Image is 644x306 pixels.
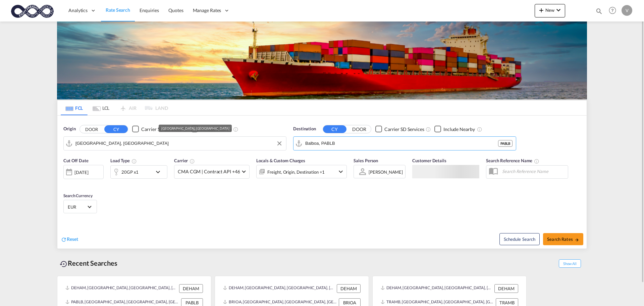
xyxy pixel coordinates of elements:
div: Recent Searches [57,256,120,271]
div: Carrier SD Services [384,126,424,133]
button: icon-plus 400-fgNewicon-chevron-down [535,4,565,17]
span: Reset [67,236,78,242]
span: Help [607,5,618,16]
div: DEHAM [179,284,203,293]
div: [DATE] [63,165,104,179]
button: DOOR [347,125,371,133]
span: Search Currency [63,193,93,198]
button: Note: By default Schedule search will only considerorigin ports, destination ports and cut off da... [499,233,540,245]
md-icon: Your search will be saved by the below given name [534,159,539,164]
div: DEHAM [337,284,361,293]
div: DEHAM, Hamburg, Germany, Western Europe, Europe [65,284,177,293]
div: Carrier SD Services [141,126,181,133]
md-datepicker: Select [63,178,68,187]
md-tab-item: LCL [88,100,114,115]
md-select: Select Currency: € EUREuro [67,202,93,212]
md-tab-item: FCL [61,100,88,115]
div: Include Nearby [443,126,475,133]
md-icon: icon-backup-restore [60,260,68,268]
span: Locals & Custom Charges [256,158,305,163]
md-icon: The selected Trucker/Carrierwill be displayed in the rate results If the rates are from another f... [190,159,195,164]
span: Carrier [174,158,195,163]
div: [DATE] [74,169,88,175]
md-icon: icon-chevron-down [154,168,165,176]
div: Help [607,5,622,17]
span: Manage Rates [193,7,221,14]
button: CY [323,125,346,133]
div: Freight Origin Destination Factory Stuffing [267,167,325,177]
md-icon: icon-refresh [61,236,67,243]
md-input-container: Balboa, PABLB [293,137,516,150]
span: Load Type [110,158,137,163]
span: Customer Details [412,158,446,163]
md-checkbox: Checkbox No Ink [434,126,475,133]
button: CY [104,125,128,133]
span: New [537,7,562,13]
div: [GEOGRAPHIC_DATA], [GEOGRAPHIC_DATA] [161,125,229,132]
md-input-container: Hamburg, DEHAM [64,137,286,150]
button: Clear Input [274,138,284,148]
md-icon: Unchecked: Search for CY (Container Yard) services for all selected carriers.Checked : Search for... [426,127,431,132]
md-checkbox: Checkbox No Ink [132,126,181,133]
span: Destination [293,126,316,132]
span: Origin [63,126,75,132]
md-icon: Unchecked: Ignores neighbouring ports when fetching rates.Checked : Includes neighbouring ports w... [233,127,238,132]
md-icon: icon-magnify [595,7,603,15]
div: V [622,5,632,16]
md-icon: icon-arrow-right [575,237,579,242]
span: Analytics [68,7,88,14]
md-checkbox: Checkbox No Ink [375,126,424,133]
div: 20GP x1icon-chevron-down [110,165,167,179]
div: DEHAM, Hamburg, Germany, Western Europe, Europe [381,284,493,293]
input: Search by Port [75,138,283,148]
div: icon-magnify [595,7,603,17]
div: 20GP x1 [121,167,139,177]
div: Origin DOOR CY Checkbox No InkUnchecked: Search for CY (Container Yard) services for all selected... [57,116,587,249]
button: DOOR [80,125,103,133]
span: CMA CGM | Contract API +46 [178,168,240,175]
span: Search Rates [547,236,579,242]
div: [PERSON_NAME] [369,169,403,175]
span: Cut Off Date [63,158,89,163]
img: c818b980817911efbdc1a76df449e905.png [10,3,55,18]
span: EUR [68,204,87,210]
div: PABLB [498,140,513,147]
input: Search by Port [305,138,498,148]
div: Freight Origin Destination Factory Stuffingicon-chevron-down [256,165,347,178]
div: DEHAM, Hamburg, Germany, Western Europe, Europe [223,284,335,293]
md-icon: icon-information-outline [131,159,137,164]
div: DEHAM [494,284,518,293]
md-icon: Unchecked: Ignores neighbouring ports when fetching rates.Checked : Includes neighbouring ports w... [477,127,482,132]
button: Search Ratesicon-arrow-right [543,233,583,245]
input: Search Reference Name [499,166,568,176]
span: Show All [559,259,581,268]
md-icon: icon-chevron-down [554,6,562,14]
span: Rate Search [106,7,130,13]
md-checkbox: Checkbox No Ink [191,126,232,133]
span: Search Reference Name [486,158,539,163]
span: Quotes [168,7,183,13]
md-icon: icon-plus 400-fg [537,6,545,14]
span: Sales Person [354,158,378,163]
div: icon-refreshReset [61,236,78,243]
md-select: Sales Person: Vadim Potorac [368,167,404,177]
md-icon: icon-chevron-down [337,168,345,176]
md-pagination-wrapper: Use the left and right arrow keys to navigate between tabs [61,100,168,115]
span: Enquiries [140,7,159,13]
img: LCL+%26+FCL+BACKGROUND.png [57,21,587,99]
